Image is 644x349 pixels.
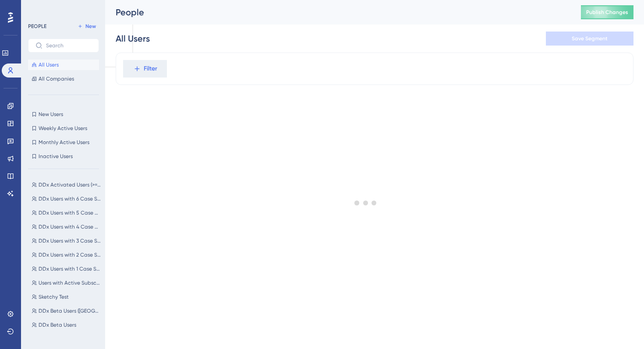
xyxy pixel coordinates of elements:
span: DDx Activated Users (>=1 Case Starts) [39,181,101,188]
button: DDx Users with 6 Case Starts [28,194,104,204]
button: DDx Beta Users [28,320,104,330]
span: DDx Beta Users ([GEOGRAPHIC_DATA]) [39,307,101,314]
span: Users with Active Subscriptions (Med, [GEOGRAPHIC_DATA], NP) Exclude DDx Institutional Schools & ... [39,279,101,286]
span: DDx Users with 4 Case Starts [39,223,101,230]
button: DDx Users with 4 Case Starts [28,222,104,232]
span: DDx Users with 3 Case Starts [39,237,101,244]
button: DDx Users with 1 Case Start [28,264,104,274]
button: Weekly Active Users [28,123,99,134]
button: All Users [28,60,99,70]
div: People [116,6,559,18]
span: Sketchy Test [39,293,69,300]
span: Inactive Users [39,153,73,160]
input: Search [46,42,92,49]
button: DDx Beta Users ([GEOGRAPHIC_DATA]) [28,306,104,316]
span: DDx Users with 5 Case Starts [39,209,101,216]
button: Users with Active Subscriptions (Med, [GEOGRAPHIC_DATA], NP) Exclude DDx Institutional Schools & ... [28,278,104,288]
span: Weekly Active Users [39,125,87,132]
span: Save Segment [572,35,608,42]
button: Monthly Active Users [28,137,99,148]
span: DDx Users with 1 Case Start [39,265,101,272]
div: PEOPLE [28,23,46,30]
div: All Users [116,32,150,45]
button: Inactive Users [28,151,99,162]
button: New Users [28,109,99,120]
span: New [85,23,96,30]
button: New [74,21,99,32]
span: All Companies [39,75,74,82]
span: DDx Users with 6 Case Starts [39,195,101,202]
span: Publish Changes [586,9,628,16]
span: New Users [39,111,63,118]
span: Monthly Active Users [39,139,89,146]
span: DDx Users with 2 Case Start [39,251,101,258]
span: DDx Beta Users [39,321,76,328]
button: DDx Users with 2 Case Start [28,250,104,260]
span: All Users [39,61,59,68]
button: Sketchy Test [28,292,104,302]
button: DDx Activated Users (>=1 Case Starts) [28,180,104,190]
button: DDx Users with 3 Case Starts [28,236,104,246]
button: Save Segment [546,32,633,46]
button: Publish Changes [581,5,633,19]
button: All Companies [28,74,99,84]
button: DDx Users with 5 Case Starts [28,208,104,218]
